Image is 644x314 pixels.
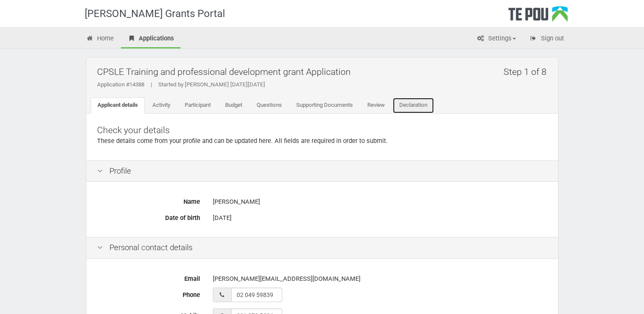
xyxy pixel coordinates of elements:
[91,97,145,114] a: Applicant details
[146,97,177,114] a: Activity
[508,6,568,27] div: Te Pou Logo
[80,30,120,49] a: Home
[213,211,547,226] div: [DATE]
[213,271,547,286] div: [PERSON_NAME][EMAIL_ADDRESS][DOMAIN_NAME]
[97,137,547,146] p: These details come from your profile and can be updated here. All fields are required in order to...
[470,30,522,49] a: Settings
[91,194,206,206] label: Name
[97,124,547,137] p: Check your details
[86,160,558,182] div: Profile
[86,237,558,259] div: Personal contact details
[91,211,206,223] label: Date of birth
[504,62,552,82] h2: Step 1 of 8
[178,97,218,114] a: Participant
[121,30,180,49] a: Applications
[289,97,360,114] a: Supporting Documents
[97,62,552,82] h2: CPSLE Training and professional development grant Application
[250,97,289,114] a: Questions
[523,30,570,49] a: Sign out
[97,81,552,88] div: Application #14388 Started by [PERSON_NAME] [DATE][DATE]
[218,97,249,114] a: Budget
[183,291,200,299] span: Phone
[91,271,206,283] label: Email
[361,97,392,114] a: Review
[392,97,434,114] a: Declaration
[213,194,547,209] div: [PERSON_NAME]
[144,81,158,88] span: |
